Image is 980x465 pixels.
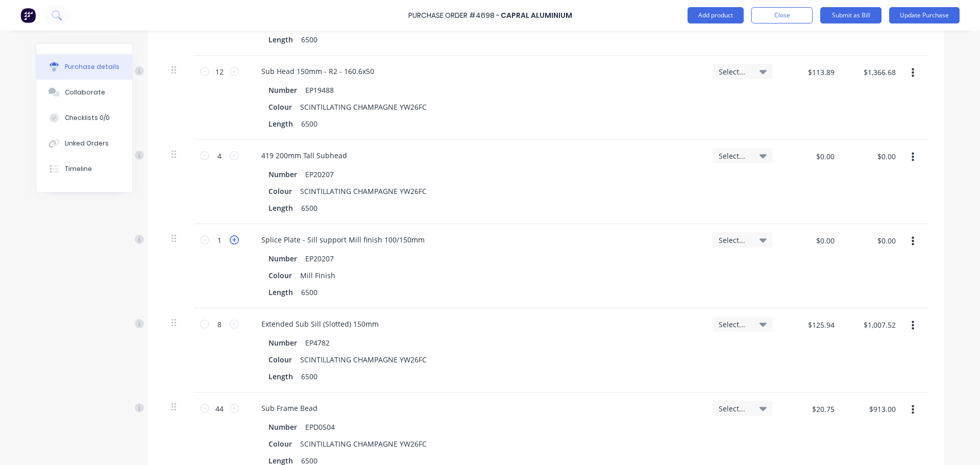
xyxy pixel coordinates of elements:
div: EP19488 [301,83,338,97]
div: Purchase details [65,62,119,71]
div: 419 200mm Tall Subhead [253,148,355,163]
div: Checklists 0/0 [65,113,110,123]
button: Close [751,7,813,23]
div: SCINTILLATING CHAMPAGNE YW26FC [296,436,431,451]
div: 6500 [297,369,322,384]
div: Number [264,83,301,97]
div: Colour [264,352,296,367]
button: Collaborate [36,80,132,105]
div: EP20207 [301,167,338,182]
div: Length [264,201,297,215]
button: Submit as Bill [820,7,881,23]
div: Length [264,32,297,47]
button: Timeline [36,156,132,182]
div: EP4782 [301,335,334,350]
button: Add product [688,7,744,23]
div: EPD0504 [301,420,339,434]
div: Colour [264,100,296,114]
img: Factory [20,8,36,23]
div: Length [264,116,297,131]
div: Number [264,420,301,434]
button: Update Purchase [889,7,960,23]
div: Purchase Order #4698 - [408,10,500,21]
div: Capral Aluminium [501,10,572,21]
div: SCINTILLATING CHAMPAGNE YW26FC [296,352,431,367]
span: Select... [719,151,749,161]
div: Collaborate [65,88,105,97]
div: Colour [264,268,296,283]
div: Number [264,167,301,182]
div: Linked Orders [65,139,109,148]
button: Purchase details [36,54,132,80]
div: Sub Frame Bead [253,401,326,415]
div: SCINTILLATING CHAMPAGNE YW26FC [296,100,431,114]
div: SCINTILLATING CHAMPAGNE YW26FC [296,184,431,199]
span: Select... [719,66,749,77]
div: 6500 [297,285,322,300]
div: 6500 [297,116,322,131]
div: Splice Plate - Sill support Mill finish 100/150mm [253,232,433,247]
button: Checklists 0/0 [36,105,132,131]
div: Timeline [65,164,92,174]
div: 6500 [297,32,322,47]
div: Mill Finish [296,268,339,283]
div: Number [264,251,301,266]
button: Linked Orders [36,131,132,156]
div: Length [264,369,297,384]
div: EP20207 [301,251,338,266]
div: Length [264,285,297,300]
span: Select... [719,319,749,330]
div: Colour [264,184,296,199]
div: Number [264,335,301,350]
div: Sub Head 150mm - R2 - 160.6x50 [253,64,382,79]
span: Select... [719,403,749,414]
div: 6500 [297,201,322,215]
div: Extended Sub Sill (Slotted) 150mm [253,316,387,331]
div: Colour [264,436,296,451]
span: Select... [719,235,749,246]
